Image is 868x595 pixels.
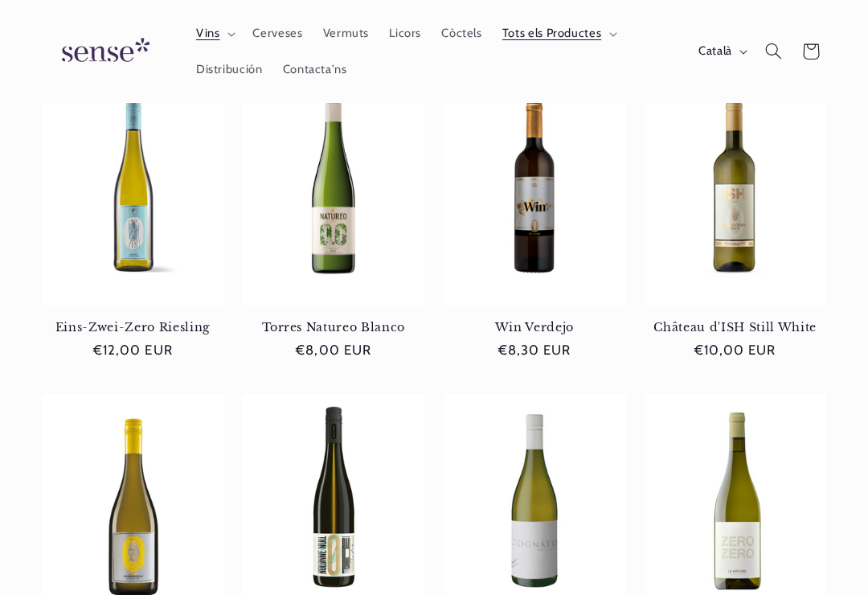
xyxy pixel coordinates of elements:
button: Català [689,35,755,68]
a: Eins-Zwei-Zero Riesling [43,320,224,334]
span: Vins [196,27,220,42]
a: Sense [36,23,170,81]
a: Château d'ISH Still White [645,320,826,334]
span: Cerveses [252,27,302,42]
span: Tots els Productes [502,27,601,42]
span: Còctels [441,27,481,42]
span: Contacta'ns [283,62,347,77]
summary: Vins [186,16,242,51]
a: Distribución [186,51,272,87]
a: Vermuts [313,16,379,51]
summary: Cerca [755,33,792,70]
span: Distribución [196,62,263,77]
a: Win Verdejo [444,320,625,334]
a: Còctels [432,16,493,51]
span: Licors [389,27,421,42]
img: Sense [43,29,163,75]
a: Torres Natureo Blanco [243,320,424,334]
span: Català [698,43,732,60]
a: Licors [379,16,432,51]
summary: Tots els Productes [492,16,624,51]
a: Cerveses [243,16,313,51]
a: Contacta'ns [272,51,357,87]
span: Vermuts [323,27,369,42]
